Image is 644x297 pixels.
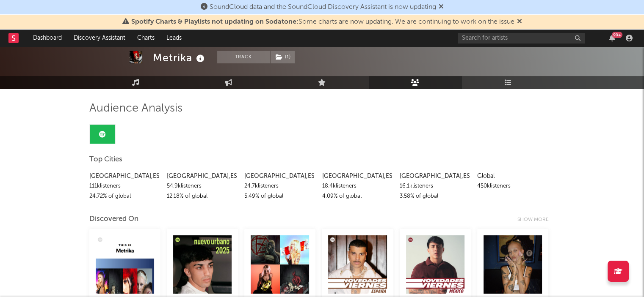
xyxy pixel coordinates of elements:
[517,19,522,25] span: Dismiss
[477,181,548,191] div: 450k listeners
[68,30,131,46] a: Discovery Assistant
[210,4,436,11] span: SoundCloud data and the SoundCloud Discovery Assistant is now updating
[131,30,160,46] a: Charts
[89,181,160,191] div: 111k listeners
[131,19,514,25] span: : Some charts are now updating. We are continuing to work on the issue
[400,191,471,202] div: 3.58 % of global
[439,4,444,11] span: Dismiss
[517,215,555,225] div: Show more
[400,171,471,181] div: [GEOGRAPHIC_DATA] , ES
[322,191,393,202] div: 4.09 % of global
[271,51,295,63] button: (1)
[167,191,238,202] div: 12.18 % of global
[458,33,585,44] input: Search for artists
[167,171,238,181] div: [GEOGRAPHIC_DATA] , ES
[244,191,315,202] div: 5.49 % of global
[167,181,238,191] div: 54.9k listeners
[322,171,393,181] div: [GEOGRAPHIC_DATA] , ES
[27,30,68,46] a: Dashboard
[477,171,548,181] div: Global
[270,51,295,63] span: ( 1 )
[612,32,622,38] div: 99 +
[131,19,296,25] span: Spotify Charts & Playlists not updating on Sodatone
[89,191,160,202] div: 24.72 % of global
[400,181,471,191] div: 16.1k listeners
[89,104,182,114] span: Audience Analysis
[322,181,393,191] div: 18.4k listeners
[217,51,270,63] button: Track
[153,51,207,65] div: Metrika
[89,214,138,224] div: Discovered On
[244,181,315,191] div: 24.7k listeners
[89,171,160,181] div: [GEOGRAPHIC_DATA] , ES
[89,155,122,165] span: Top Cities
[609,35,615,41] button: 99+
[244,171,315,181] div: [GEOGRAPHIC_DATA] , ES
[160,30,188,46] a: Leads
